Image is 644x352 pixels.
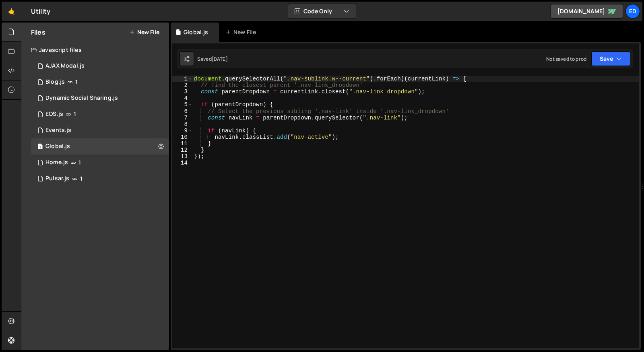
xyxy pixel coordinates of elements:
div: 14 [172,160,193,166]
div: Javascript files [21,42,169,58]
div: 1 [172,76,193,82]
div: Pulsar.js [45,175,69,182]
div: [DATE] [212,56,228,62]
div: Global.js [184,28,208,36]
div: 2 [172,82,193,89]
div: 10 [172,134,193,140]
div: Blog.js [45,78,65,86]
button: Code Only [288,4,356,19]
div: Events.js [45,127,71,134]
button: Save [591,51,630,66]
div: 12295/32717.js [31,58,169,74]
span: 1 [80,175,83,182]
div: 3 [172,89,193,95]
div: 12295/30865.js [31,74,169,90]
div: Saved [197,56,228,62]
a: Ed [625,4,640,19]
div: Dynamic Social Sharing.js [45,95,118,102]
a: [DOMAIN_NAME] [551,4,623,19]
div: 9 [172,128,193,134]
div: 6 [172,108,193,115]
div: 12295/32718.js [31,90,169,106]
h2: Files [31,28,45,37]
div: 12 [172,147,193,153]
span: 1 [78,159,81,166]
div: New File [225,28,259,36]
div: Not saved to prod [546,56,586,62]
span: 1 [75,79,78,85]
div: 7 [172,115,193,121]
div: Global.js [45,143,70,150]
div: Utility [31,6,50,16]
div: EOS.js [45,111,63,118]
div: 12295/31301.js [31,138,169,154]
a: 🤙 [2,2,21,21]
div: 4 [172,95,193,101]
div: 12295/30632.js [31,122,169,138]
div: 5 [172,101,193,108]
div: Home.js [45,159,68,166]
div: 12295/29617.js [31,154,169,171]
div: 13 [172,153,193,160]
span: 1 [38,144,43,150]
div: 11 [172,140,193,147]
div: 12295/31553.js [31,171,169,187]
div: 8 [172,121,193,128]
div: AJAX Modal.js [45,62,85,70]
button: New File [129,29,159,35]
div: 12295/29710.js [31,106,169,122]
span: 1 [74,111,76,117]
